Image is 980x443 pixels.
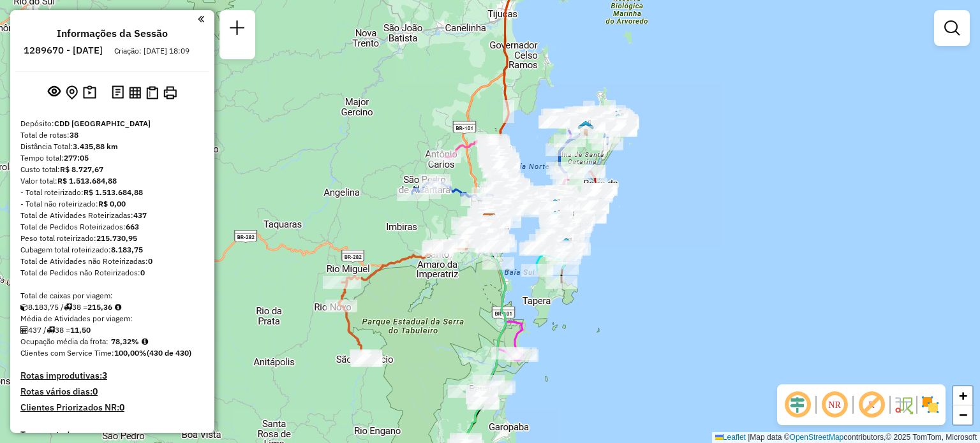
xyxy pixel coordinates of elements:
[144,84,161,102] button: Visualizar Romaneio
[47,326,55,334] i: Total de rotas
[109,83,126,103] button: Logs desbloquear sessão
[790,433,844,442] a: OpenStreetMap
[225,15,250,44] a: Nova sessão e pesquisa
[126,84,144,101] button: Visualizar relatório de Roteirização
[20,175,204,187] div: Valor total:
[63,83,80,103] button: Centralizar mapa no depósito ou ponto de apoio
[70,130,78,140] strong: 38
[939,15,965,41] a: Exibir filtros
[126,222,139,231] strong: 663
[20,370,204,381] h4: Rotas improdutivas:
[102,370,107,381] strong: 3
[119,402,124,413] strong: 0
[114,348,147,358] strong: 100,00%
[959,388,967,403] span: +
[20,233,204,244] div: Peso total roteirizado:
[20,301,204,313] div: 8.183,75 / 38 =
[20,348,114,358] span: Clientes com Service Time:
[73,142,118,151] strong: 3.435,88 km
[20,256,204,267] div: Total de Atividades não Roteirizadas:
[70,325,91,335] strong: 11,50
[20,290,204,301] div: Total de caixas por viagem:
[198,11,204,26] a: Clique aqui para minimizar o painel
[20,326,28,334] i: Total de Atividades
[482,214,498,230] img: 712 UDC Full Palhoça
[87,302,112,312] strong: 215,36
[109,45,195,57] div: Criação: [DATE] 18:09
[20,337,108,346] span: Ocupação média da frota:
[893,395,914,415] img: Fluxo de ruas
[20,118,204,129] div: Depósito:
[57,176,117,185] strong: R$ 1.513.684,88
[64,303,72,311] i: Total de rotas
[133,210,147,220] strong: 437
[57,27,168,40] h4: Informações da Sessão
[147,348,191,358] strong: (430 de 430)
[148,256,152,266] strong: 0
[20,244,204,256] div: Cubagem total roteirizado:
[80,83,99,103] button: Painel de Sugestão
[856,389,887,420] span: Exibir rótulo
[111,337,139,346] strong: 78,32%
[547,198,563,215] img: Ilha Centro
[20,198,204,210] div: - Total não roteirizado:
[481,213,498,229] img: CDD Florianópolis
[20,164,204,175] div: Custo total:
[819,389,850,420] span: Ocultar NR
[45,82,63,103] button: Exibir sessão original
[64,153,89,163] strong: 277:05
[953,405,972,425] a: Zoom out
[547,210,563,226] img: FAD - Pirajubae
[748,433,750,442] span: |
[20,267,204,279] div: Total de Pedidos não Roteirizados:
[98,199,126,208] strong: R$ 0,00
[84,187,143,197] strong: R$ 1.513.684,88
[20,303,28,311] i: Cubagem total roteirizado
[20,402,204,413] h4: Clientes Priorizados NR:
[20,210,204,221] div: Total de Atividades Roteirizadas:
[20,221,204,233] div: Total de Pedidos Roteirizados:
[20,386,204,397] h4: Rotas vários dias:
[115,303,121,311] i: Meta Caixas/viagem: 175,16 Diferença: 40,20
[558,237,574,254] img: WCL - Campeche
[920,395,940,415] img: Exibir/Ocultar setores
[20,324,204,336] div: 437 / 38 =
[20,129,204,141] div: Total de rotas:
[142,338,148,345] em: Média calculada utilizando a maior ocupação (%Peso ou %Cubagem) de cada rota da sessão. Rotas cro...
[24,45,103,56] h6: 1289670 - [DATE]
[577,120,594,136] img: FAD - Vargem Grande
[96,233,137,243] strong: 215.730,95
[161,84,179,102] button: Imprimir Rotas
[20,313,204,324] div: Média de Atividades por viagem:
[111,245,143,254] strong: 8.183,75
[54,119,151,128] strong: CDD [GEOGRAPHIC_DATA]
[782,389,813,420] span: Ocultar deslocamento
[610,113,627,129] img: 2311 - Warecloud Vargem do Bom Jesus
[608,110,625,126] img: PA Ilha
[20,141,204,152] div: Distância Total:
[20,430,204,440] h4: Transportadoras
[93,386,98,397] strong: 0
[712,432,980,443] div: Map data © contributors,© 2025 TomTom, Microsoft
[715,433,746,442] a: Leaflet
[959,407,967,423] span: −
[953,386,972,405] a: Zoom in
[60,164,103,174] strong: R$ 8.727,67
[20,152,204,164] div: Tempo total:
[140,268,145,277] strong: 0
[20,187,204,198] div: - Total roteirizado:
